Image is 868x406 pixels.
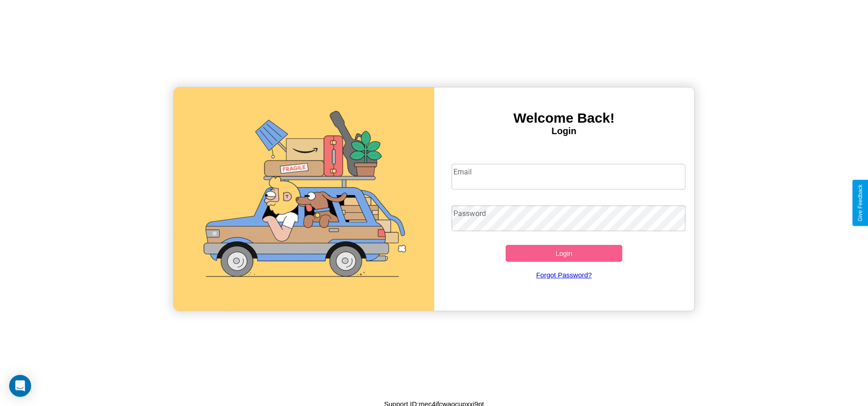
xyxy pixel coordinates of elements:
[434,110,694,126] h3: Welcome Back!
[506,245,623,262] button: Login
[174,87,434,311] img: gif
[434,126,694,136] h4: Login
[857,184,863,222] div: Give Feedback
[9,375,31,397] div: Open Intercom Messenger
[447,262,681,288] a: Forgot Password?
